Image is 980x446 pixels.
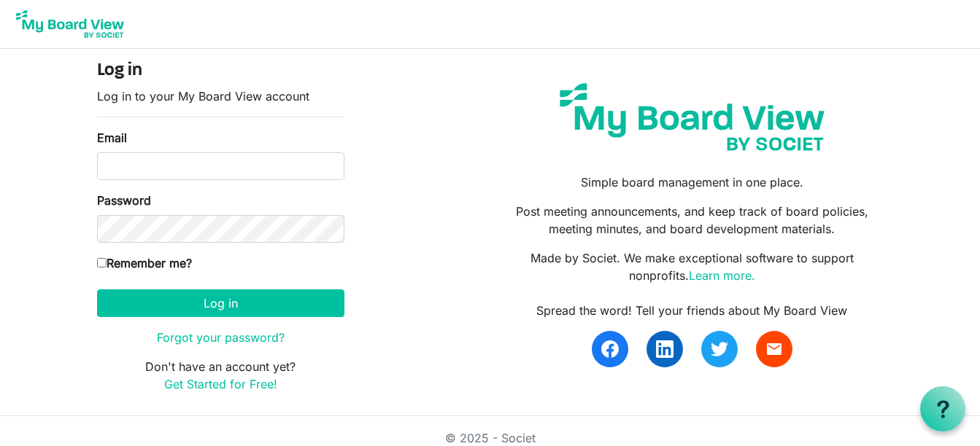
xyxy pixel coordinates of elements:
img: My Board View Logo [12,6,128,42]
label: Remember me? [97,254,192,272]
a: email [756,331,792,367]
label: Email [97,129,127,146]
a: Forgot your password? [157,330,285,345]
input: Remember me? [97,258,107,267]
a: Get Started for Free! [164,377,277,391]
h4: Log in [97,60,344,82]
p: Simple board management in one place. [501,173,883,191]
p: Made by Societ. We make exceptional software to support nonprofits. [501,249,883,284]
img: linkedin.svg [656,340,674,358]
p: Log in to your My Board View account [97,87,344,105]
img: twitter.svg [711,340,728,358]
label: Password [97,192,151,209]
div: Spread the word! Tell your friends about My Board View [501,302,883,319]
img: facebook.svg [601,340,619,358]
span: email [765,340,783,358]
a: Learn more. [689,268,755,283]
a: © 2025 - Societ [445,431,536,445]
p: Don't have an account yet? [97,358,344,393]
img: my-board-view-societ.svg [549,72,836,162]
button: Log in [97,289,344,317]
p: Post meeting announcements, and keep track of board policies, meeting minutes, and board developm... [501,203,883,238]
